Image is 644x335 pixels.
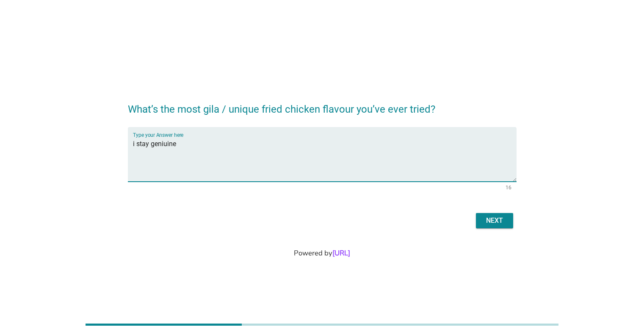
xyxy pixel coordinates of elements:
div: 16 [506,185,511,190]
button: Next [476,213,513,228]
div: Powered by [10,248,634,258]
h2: What’s the most gila / unique fried chicken flavour you’ve ever tried? [128,93,517,117]
div: Next [483,216,506,226]
textarea: Type your Answer here [133,137,517,182]
a: [URL] [332,248,350,258]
